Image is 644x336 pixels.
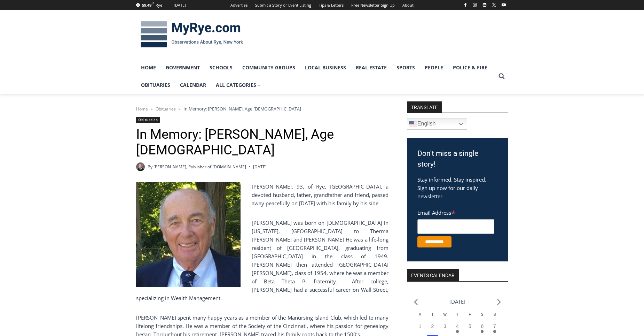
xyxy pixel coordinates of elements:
[205,59,237,76] a: Schools
[443,313,446,316] span: W
[152,1,154,5] span: F
[414,323,426,335] button: 1
[426,312,439,323] div: Tuesday
[469,323,471,329] time: 5
[136,106,148,112] a: Home
[426,323,439,335] button: 2
[461,1,470,9] a: Facebook
[414,312,426,323] div: Monday
[493,323,496,329] time: 7
[142,2,151,8] span: 59.49
[490,1,498,9] a: X
[407,119,467,130] a: English
[464,323,476,335] button: 5
[409,120,417,128] img: en
[136,162,145,171] a: Author image
[481,330,484,333] em: Has events
[451,312,464,323] div: Thursday
[136,127,388,158] h1: In Memory: [PERSON_NAME], Age [DEMOGRAPHIC_DATA]
[174,2,186,8] div: [DATE]
[494,313,496,316] span: S
[439,323,451,335] button: 3
[456,323,459,329] time: 4
[351,59,392,76] a: Real Estate
[500,1,508,9] a: YouTube
[407,269,459,281] h2: Events Calendar
[136,182,388,207] p: [PERSON_NAME], 93, of Rye, [GEOGRAPHIC_DATA], a devoted husband, father, grandfather and friend, ...
[136,16,248,53] img: MyRye.com
[495,70,508,83] button: View Search Form
[431,313,433,316] span: T
[419,323,422,329] time: 1
[253,163,267,170] time: [DATE]
[476,323,488,335] button: 6 Has events
[414,299,418,305] a: Previous month
[148,163,152,170] span: By
[451,323,464,335] button: 4 Has events
[136,219,388,302] p: [PERSON_NAME] was born on [DEMOGRAPHIC_DATA] in [US_STATE], [GEOGRAPHIC_DATA] to Therma [PERSON_N...
[448,59,492,76] a: Police & Fire
[136,182,241,287] img: Obituary - Richard Allen Hynson
[136,117,160,123] a: Obituaries
[161,59,205,76] a: Government
[420,59,448,76] a: People
[183,106,301,112] span: In Memory: [PERSON_NAME], Age [DEMOGRAPHIC_DATA]
[136,59,495,94] nav: Primary Navigation
[476,312,488,323] div: Saturday
[481,313,484,316] span: S
[211,76,266,94] a: All Categories
[480,1,489,9] a: Linkedin
[237,59,300,76] a: Community Groups
[464,312,476,323] div: Friday
[417,206,494,218] label: Email Address
[488,323,501,335] button: 7 Has events
[456,330,459,333] em: Has events
[407,101,442,113] strong: TRANSLATE
[179,107,181,112] span: >
[439,312,451,323] div: Wednesday
[419,313,422,316] span: M
[392,59,420,76] a: Sports
[456,313,458,316] span: T
[449,297,465,306] li: [DATE]
[175,76,211,94] a: Calendar
[154,164,246,170] a: [PERSON_NAME], Publisher of [DOMAIN_NAME]
[497,299,501,305] a: Next month
[417,148,497,170] h3: Don't miss a single story!
[136,59,161,76] a: Home
[493,330,496,333] em: Has events
[216,81,261,89] span: All Categories
[136,105,388,112] nav: Breadcrumbs
[136,76,175,94] a: Obituaries
[151,107,153,112] span: >
[471,1,479,9] a: Instagram
[156,2,162,8] div: Rye
[481,323,484,329] time: 6
[417,175,497,200] p: Stay informed. Stay inspired. Sign up now for our daily newsletter.
[431,323,434,329] time: 2
[443,323,446,329] time: 3
[300,59,351,76] a: Local Business
[156,106,176,112] a: Obituaries
[469,313,471,316] span: F
[488,312,501,323] div: Sunday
